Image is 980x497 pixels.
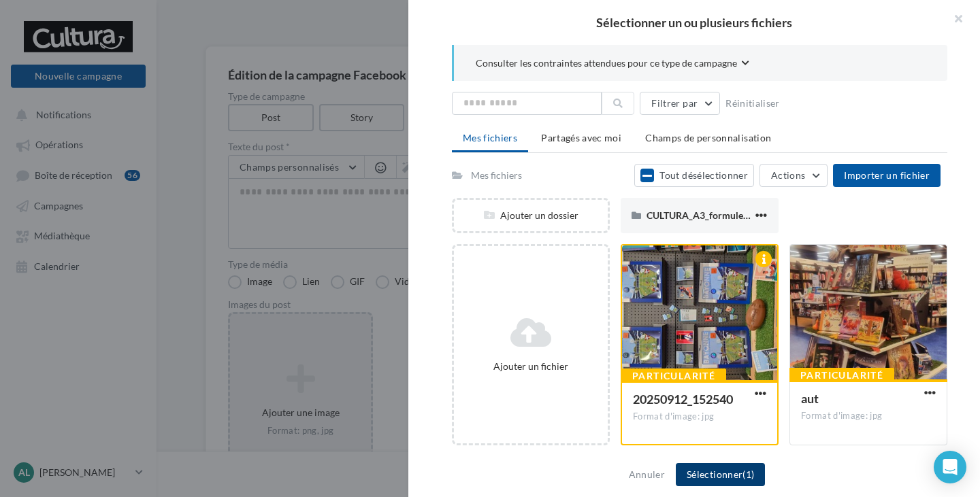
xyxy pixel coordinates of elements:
[759,164,828,187] button: Actions
[801,410,936,422] div: Format d'image: jpg
[476,56,749,73] button: Consulter les contraintes attendues pour ce type de campagne
[934,451,966,483] div: Open Intercom Messenger
[463,132,517,143] span: Mes fichiers
[454,209,608,222] div: Ajouter un dossier
[789,368,894,383] div: Particularité
[676,463,765,486] button: Sélectionner(1)
[720,95,785,112] button: Réinitialiser
[459,360,602,373] div: Ajouter un fichier
[844,169,930,181] span: Importer un fichier
[623,466,670,483] button: Annuler
[541,132,621,143] span: Partagés avec moi
[640,92,720,115] button: Filtrer par
[771,169,805,181] span: Actions
[801,391,819,406] span: aut
[471,169,522,182] div: Mes fichiers
[645,132,771,143] span: Champs de personnalisation
[633,411,766,423] div: Format d'image: jpg
[634,164,754,187] button: Tout désélectionner
[647,209,876,221] span: CULTURA_A3_formule_anniversaire_plongeoir1 (1) (1)
[476,56,737,70] span: Consulter les contraintes attendues pour ce type de campagne
[430,16,958,29] h2: Sélectionner un ou plusieurs fichiers
[633,392,733,407] span: 20250912_152540
[621,369,726,383] div: Particularité
[833,164,941,187] button: Importer un fichier
[742,468,754,480] span: (1)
